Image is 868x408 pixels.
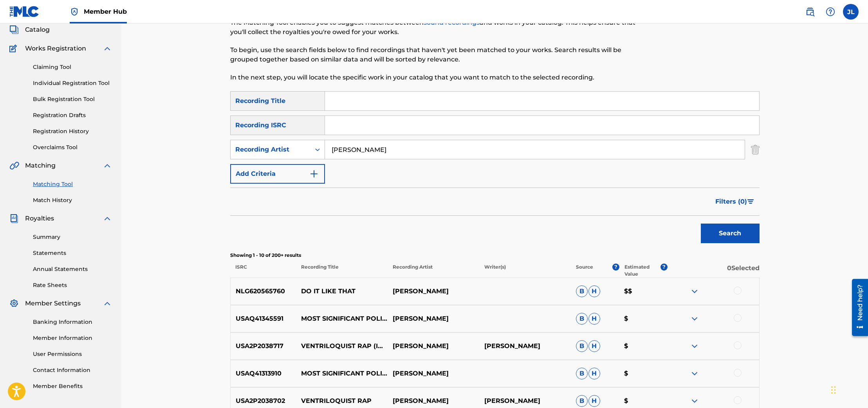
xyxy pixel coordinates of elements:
[296,369,388,378] p: MOST SIGNIFICANT POLITICAL EVENTS OF THE '70S
[33,111,112,119] a: Registration Drafts
[479,264,571,278] p: Writer(s)
[619,314,668,323] p: $
[690,341,699,351] img: expand
[235,145,306,154] div: Recording Artist
[70,7,79,16] img: Top Rightsholder
[829,370,868,408] iframe: Chat Widget
[296,396,388,406] p: VENTRILOQUIST RAP
[826,7,835,16] img: help
[231,287,296,296] p: NLG620565760
[84,7,127,16] span: Member Hub
[33,281,112,289] a: Rate Sheets
[33,382,112,390] a: Member Benefits
[230,18,638,37] p: The Matching Tool enables you to suggest matches between and works in your catalog. This helps en...
[388,369,479,378] p: [PERSON_NAME]
[576,313,588,325] span: B
[9,161,19,170] img: Matching
[231,396,296,406] p: USA2P2038702
[230,252,760,259] p: Showing 1 - 10 of 200+ results
[25,214,54,223] span: Royalties
[843,4,859,20] div: User Menu
[9,44,20,53] img: Works Registration
[9,6,40,17] img: MLC Logo
[33,79,112,87] a: Individual Registration Tool
[25,44,86,53] span: Works Registration
[9,25,19,34] img: Catalog
[33,350,112,358] a: User Permissions
[612,264,619,271] span: ?
[619,287,668,296] p: $$
[588,340,600,352] span: H
[33,318,112,326] a: Banking Information
[747,199,754,204] img: filter
[230,264,296,278] p: ISRC
[9,299,19,308] img: Member Settings
[25,299,81,308] span: Member Settings
[624,264,660,278] p: Estimated Value
[846,276,868,339] iframe: Resource Center
[388,396,479,406] p: [PERSON_NAME]
[103,214,112,223] img: expand
[33,143,112,152] a: Overclaims Tool
[668,264,759,278] p: 0 Selected
[231,314,296,323] p: USAQ41345591
[576,264,593,278] p: Source
[33,95,112,103] a: Bulk Registration Tool
[619,396,668,406] p: $
[588,395,600,407] span: H
[711,192,760,211] button: Filters (0)
[701,224,760,243] button: Search
[576,340,588,352] span: B
[231,341,296,351] p: USA2P2038717
[33,180,112,188] a: Matching Tool
[588,285,600,297] span: H
[588,313,600,325] span: H
[690,396,699,406] img: expand
[33,63,112,71] a: Claiming Tool
[103,299,112,308] img: expand
[823,4,838,20] div: Help
[9,25,50,34] a: CatalogCatalog
[715,197,747,206] span: Filters ( 0 )
[33,196,112,204] a: Match History
[619,369,668,378] p: $
[388,287,479,296] p: [PERSON_NAME]
[388,314,479,323] p: [PERSON_NAME]
[33,127,112,135] a: Registration History
[296,341,388,351] p: VENTRILOQUIST RAP (INSTRUMENTAL)
[690,287,699,296] img: expand
[576,368,588,379] span: B
[479,341,571,351] p: [PERSON_NAME]
[660,264,668,271] span: ?
[9,214,19,223] img: Royalties
[802,4,818,20] a: Public Search
[751,140,760,159] img: Delete Criterion
[388,264,479,278] p: Recording Artist
[33,265,112,273] a: Annual Statements
[576,285,588,297] span: B
[25,161,56,170] span: Matching
[805,7,815,16] img: search
[690,369,699,378] img: expand
[230,164,325,184] button: Add Criteria
[33,366,112,374] a: Contact Information
[831,378,836,402] div: Drag
[230,91,760,247] form: Search Form
[103,44,112,53] img: expand
[309,169,319,179] img: 9d2ae6d4665cec9f34b9.svg
[231,369,296,378] p: USAQ41313910
[103,161,112,170] img: expand
[619,341,668,351] p: $
[33,334,112,342] a: Member Information
[588,368,600,379] span: H
[33,249,112,257] a: Statements
[388,341,479,351] p: [PERSON_NAME]
[479,396,571,406] p: [PERSON_NAME]
[296,314,388,323] p: MOST SIGNIFICANT POLITICAL EVENTS OF THE '70S
[296,264,387,278] p: Recording Title
[296,287,388,296] p: DO IT LIKE THAT
[25,25,50,34] span: Catalog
